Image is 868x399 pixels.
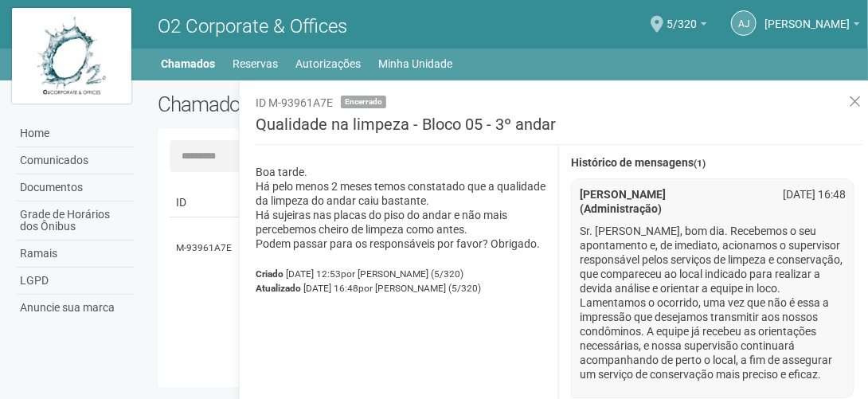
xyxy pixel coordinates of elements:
[571,157,706,170] strong: Histórico de mensagens
[16,147,134,174] a: Comunicados
[233,53,278,75] a: Reservas
[256,268,283,280] strong: Criado
[170,188,241,217] td: ID
[667,20,707,33] a: 5/320
[170,217,241,279] td: M-93961A7E
[295,53,361,75] a: Autorizações
[158,15,347,37] span: O2 Corporate & Offices
[378,53,452,75] a: Minha Unidade
[158,92,438,116] h2: Chamados
[16,268,134,295] a: LGPD
[761,187,858,201] div: [DATE] 16:48
[341,268,463,280] span: por [PERSON_NAME] (5/320)
[731,10,757,36] a: AJ
[16,120,134,147] a: Home
[358,283,481,294] span: por [PERSON_NAME] (5/320)
[256,165,547,251] p: Boa tarde. Há pelo menos 2 meses temos constatado que a qualidade da limpeza do andar caiu bastan...
[580,188,666,215] strong: [PERSON_NAME] (Administração)
[694,158,706,169] span: (1)
[764,2,850,30] span: ARTUR JOSÉ VIEIRA DE SOUSA
[16,241,134,268] a: Ramais
[16,295,134,321] a: Anuncie sua marca
[256,116,863,145] h3: Qualidade na limpeza - Bloco 05 - 3º andar
[12,8,131,104] img: logo.jpg
[286,268,463,280] span: [DATE] 12:53
[667,2,697,30] span: 5/320
[580,224,846,381] p: Sr. [PERSON_NAME], bom dia. Recebemos o seu apontamento e, de imediato, acionamos o supervisor re...
[341,96,386,108] span: Encerrado
[256,96,333,109] span: ID M-93961A7E
[161,53,215,75] a: Chamados
[256,283,301,294] strong: Atualizado
[764,20,860,33] a: [PERSON_NAME]
[16,201,134,241] a: Grade de Horários dos Ônibus
[16,174,134,201] a: Documentos
[303,283,481,294] span: [DATE] 16:48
